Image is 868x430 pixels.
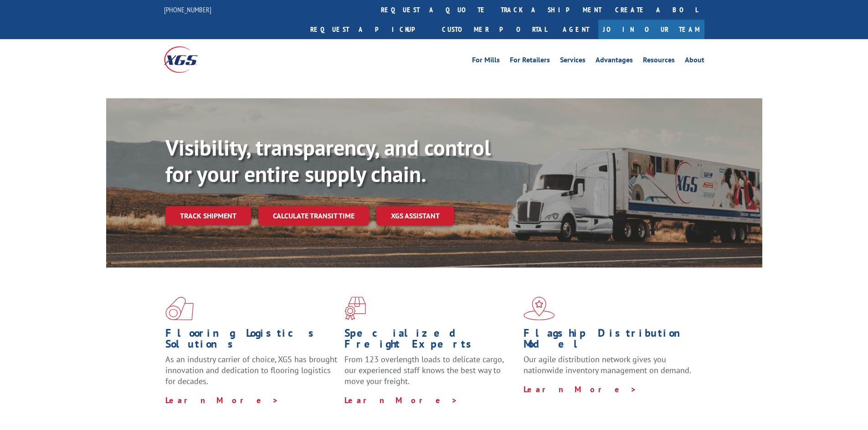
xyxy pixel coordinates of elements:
a: Learn More > [165,395,279,405]
h1: Flagship Distribution Model [524,328,696,354]
a: XGS ASSISTANT [376,206,454,226]
a: For Mills [472,56,500,66]
a: Learn More > [344,395,458,405]
b: Visibility, transparency, and control for your entire supply chain. [165,133,491,188]
a: [PHONE_NUMBER] [164,5,211,14]
a: Calculate transit time [258,206,369,226]
span: Our agile distribution network gives you nationwide inventory management on demand. [524,354,691,375]
a: Advantages [596,56,633,66]
a: Join Our Team [598,20,704,39]
a: Track shipment [165,206,251,225]
a: About [685,56,704,66]
a: Agent [554,20,598,39]
p: From 123 overlength loads to delicate cargo, our experienced staff knows the best way to move you... [344,354,517,395]
a: Customer Portal [435,20,554,39]
a: For Retailers [510,56,550,66]
img: xgs-icon-total-supply-chain-intelligence-red [165,297,194,320]
img: xgs-icon-focused-on-flooring-red [344,297,366,320]
a: Resources [643,56,675,66]
a: Learn More > [524,384,637,395]
h1: Flooring Logistics Solutions [165,328,338,354]
img: xgs-icon-flagship-distribution-model-red [524,297,555,320]
h1: Specialized Freight Experts [344,328,517,354]
a: Services [560,56,586,66]
a: Request a pickup [303,20,435,39]
span: As an industry carrier of choice, XGS has brought innovation and dedication to flooring logistics... [165,354,337,386]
